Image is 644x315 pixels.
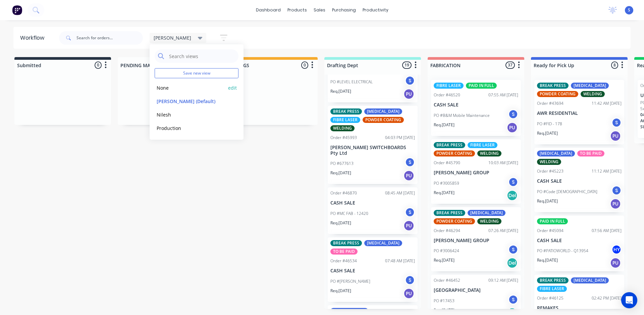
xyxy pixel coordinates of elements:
[434,83,464,89] div: FIBRE LASER
[330,79,373,85] p: PO #LEVEL ELECTRICAL
[405,157,415,167] div: S
[534,216,624,272] div: PAID IN FULLOrder #4509407:56 AM [DATE]CASH SALEPO #PATIOWORLD - Q13954HYReq.[DATE]PU
[20,34,48,42] div: Workflow
[434,277,460,283] div: Order #46452
[611,118,622,128] div: S
[537,150,575,156] div: [MEDICAL_DATA]
[404,288,414,299] div: PU
[537,91,578,97] div: POWDER COATING
[488,228,518,234] div: 07:26 AM [DATE]
[155,68,238,78] button: Save new view
[434,190,454,196] p: Req. [DATE]
[468,142,497,148] div: FIBRE LASER
[507,258,518,268] div: Del
[468,210,505,216] div: [MEDICAL_DATA]
[610,131,621,141] div: PU
[537,178,622,184] p: CASH SALE
[537,248,588,254] p: PO #PATIOWORLD - Q13954
[571,277,609,283] div: [MEDICAL_DATA]
[508,244,518,255] div: S
[404,170,414,181] div: PU
[507,122,518,133] div: PU
[434,160,460,166] div: Order #45790
[592,100,622,106] div: 11:42 AM [DATE]
[537,257,558,263] p: Req. [DATE]
[434,92,460,98] div: Order #46520
[328,187,418,234] div: Order #4687008:45 AM [DATE]CASH SALEPO #MC FAB - 12420SReq.[DATE]PU
[405,76,415,86] div: S
[537,159,561,165] div: WELDING
[507,190,518,201] div: Del
[330,200,415,206] p: CASH SALE
[434,228,460,234] div: Order #46294
[385,258,415,264] div: 07:48 AM [DATE]
[328,106,418,184] div: BREAK PRESS[MEDICAL_DATA]FIBRE LASERPOWDER COATINGWELDINGOrder #4599304:03 PM [DATE][PERSON_NAME]...
[434,142,465,148] div: BREAK PRESS
[477,218,501,224] div: WELDING
[330,190,357,196] div: Order #46870
[534,148,624,212] div: [MEDICAL_DATA]TO BE PAIDWELDINGOrder #4522311:12 AM [DATE]CASH SALEPO #Code [DEMOGRAPHIC_DATA]SRe...
[621,292,637,308] div: Open Intercom Messenger
[330,308,368,314] div: [MEDICAL_DATA]
[508,177,518,187] div: S
[434,122,454,128] p: Req. [DATE]
[330,170,351,176] p: Req. [DATE]
[330,249,358,255] div: TO BE PAID
[537,277,569,283] div: BREAK PRESS
[488,160,518,166] div: 10:03 AM [DATE]
[330,211,368,217] p: PO #MC FAB - 12420
[328,237,418,302] div: BREAK PRESS[MEDICAL_DATA]TO BE PAIDOrder #4653407:48 AM [DATE]CASH SALEPO #[PERSON_NAME]SReq.[DAT...
[310,5,329,15] div: sales
[12,5,22,15] img: Factory
[434,307,454,313] p: Req. [DATE]
[534,80,624,144] div: BREAK PRESS[MEDICAL_DATA]POWDER COATINGWELDINGOrder #4369411:42 AM [DATE]AWR RESIDENTIALPO #FID -...
[330,125,355,131] div: WELDING
[508,295,518,305] div: S
[434,210,465,216] div: BREAK PRESS
[330,161,354,167] p: PO #677613
[537,198,558,204] p: Req. [DATE]
[508,109,518,119] div: S
[328,46,418,102] div: PO #LEVEL ELECTRICALSReq.[DATE]PU
[488,277,518,283] div: 09:12 AM [DATE]
[537,286,567,292] div: FIBRE LASER
[284,5,310,15] div: products
[537,218,568,224] div: PAID IN FULL
[168,49,235,63] input: Search views
[330,88,351,94] p: Req. [DATE]
[537,121,562,127] p: PO #FID - 178
[611,244,622,255] div: HY
[537,189,597,195] p: PO #Code [DEMOGRAPHIC_DATA]
[385,190,415,196] div: 08:45 AM [DATE]
[537,305,622,311] p: REMAKES
[404,89,414,99] div: PU
[154,34,191,41] span: [PERSON_NAME]
[330,288,351,294] p: Req. [DATE]
[466,83,497,89] div: PAID IN FULL
[537,295,563,301] div: Order #46125
[434,218,475,224] div: POWDER COATING
[363,117,404,123] div: POWDER COATING
[592,228,622,234] div: 07:56 AM [DATE]
[431,139,521,204] div: BREAK PRESSFIBRE LASERPOWDER COATINGWELDINGOrder #4579010:03 AM [DATE][PERSON_NAME] GROUPPO #3005...
[577,150,604,156] div: TO BE PAID
[434,248,459,254] p: PO #3006424
[431,207,521,272] div: BREAK PRESS[MEDICAL_DATA]POWDER COATINGWELDINGOrder #4629407:26 AM [DATE][PERSON_NAME] GROUPPO #3...
[537,130,558,136] p: Req. [DATE]
[477,150,501,156] div: WELDING
[330,117,360,123] div: FIBRE LASER
[364,240,402,246] div: [MEDICAL_DATA]
[228,84,237,91] button: edit
[431,80,521,136] div: FIBRE LASERPAID IN FULLOrder #4652007:55 AM [DATE]CASH SALEPO #B&M Mobile MaintenanceSReq.[DATE]PU
[610,198,621,209] div: PU
[364,108,402,115] div: [MEDICAL_DATA]
[592,168,622,174] div: 11:12 AM [DATE]
[434,113,490,119] p: PO #B&M Mobile Maintenance
[537,168,563,174] div: Order #45223
[405,207,415,217] div: S
[155,84,226,92] button: None
[155,124,226,132] button: Production
[405,275,415,285] div: S
[155,97,226,105] button: [PERSON_NAME] (Default)
[330,258,357,264] div: Order #46534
